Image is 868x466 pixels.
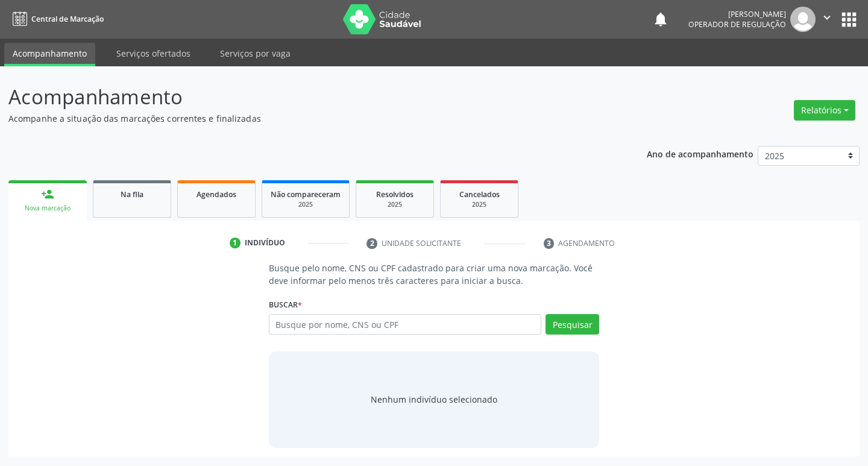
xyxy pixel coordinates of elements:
[4,43,95,66] a: Acompanhamento
[8,9,104,29] a: Central de Marcação
[838,9,860,30] button: apps
[371,393,497,406] div: Nenhum indivíduo selecionado
[230,238,241,248] div: 1
[197,189,236,200] span: Agendados
[269,295,302,314] label: Buscar
[652,11,669,28] button: notifications
[31,14,104,24] span: Central de Marcação
[17,204,78,213] div: Nova marcação
[8,112,604,125] p: Acompanhe a situação das marcações correntes e finalizadas
[41,187,54,201] div: person_add
[108,43,199,64] a: Serviços ofertados
[459,189,500,200] span: Cancelados
[449,200,509,209] div: 2025
[365,200,425,209] div: 2025
[820,11,834,24] i: 
[269,262,600,287] p: Busque pelo nome, CNS ou CPF cadastrado para criar uma nova marcação. Você deve informar pelo men...
[546,314,599,335] button: Pesquisar
[376,189,414,200] span: Resolvidos
[271,200,341,209] div: 2025
[790,7,816,32] img: img
[816,7,838,32] button: 
[121,189,143,200] span: Na fila
[688,9,786,19] div: [PERSON_NAME]
[269,314,542,335] input: Busque por nome, CNS ou CPF
[245,238,285,248] div: Indivíduo
[8,82,604,112] p: Acompanhamento
[794,100,855,121] button: Relatórios
[271,189,341,200] span: Não compareceram
[688,19,786,30] span: Operador de regulação
[212,43,299,64] a: Serviços por vaga
[647,146,753,161] p: Ano de acompanhamento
